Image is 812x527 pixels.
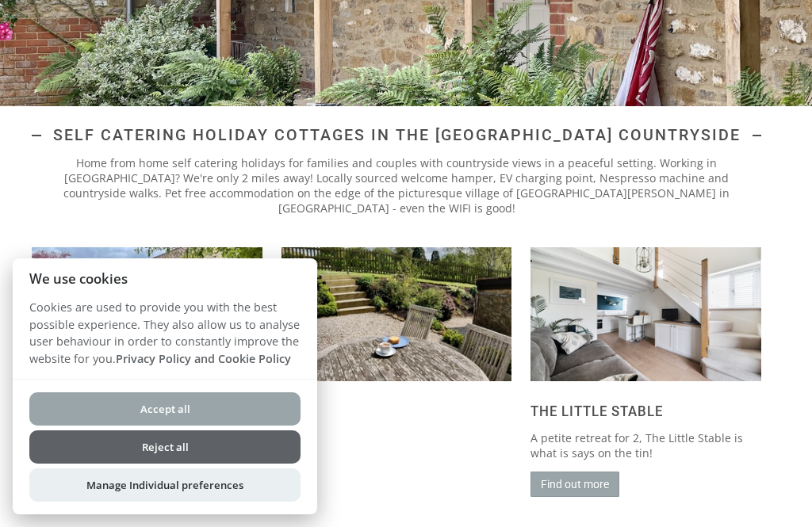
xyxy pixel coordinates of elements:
[530,247,761,381] img: 870B9D77-3416-4C18-A154-B09F6FB7E3B1.full.jpeg
[29,392,301,426] button: Accept all
[13,271,317,286] h2: We use cookies
[41,126,753,144] span: Self catering holiday cottages in the [GEOGRAPHIC_DATA] countryside
[530,472,619,497] a: Find out more
[29,430,301,464] button: Reject all
[32,155,761,216] p: Home from home self catering holidays for families and couples with countryside views in a peacef...
[32,247,262,381] img: 0EDE2B50-5048-491D-AC92-839070350169.full.jpeg
[116,351,291,366] a: Privacy Policy and Cookie Policy
[13,299,317,379] p: Cookies are used to provide you with the best possible experience. They also allow us to analyse ...
[530,403,761,419] h2: The Little Stable
[29,468,301,502] button: Manage Individual preferences
[282,247,512,381] img: 4B7410BE-99C3-40D6-9D83-D18953FB7D2E_1_201_a.full.jpeg
[530,430,761,460] p: A petite retreat for 2, The Little Stable is what is says on the tin!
